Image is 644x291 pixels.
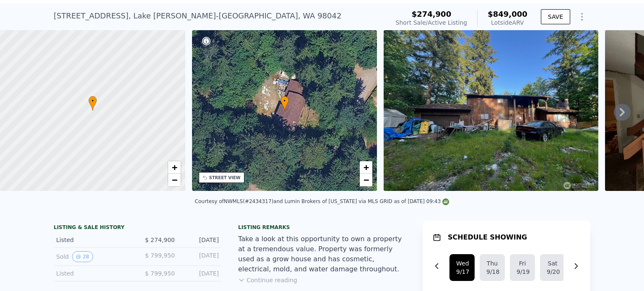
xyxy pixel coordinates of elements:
[238,234,406,274] div: Take a look at this opportunity to own a property at a tremendous value. Property was formerly us...
[280,97,289,105] span: •
[145,270,175,277] span: $ 799,950
[428,19,467,26] span: Active Listing
[480,254,505,281] button: Thu9/18
[88,97,97,105] span: •
[488,18,527,27] div: Lotside ARV
[364,175,369,185] span: −
[540,254,565,281] button: Sat9/20
[574,8,590,25] button: Show Options
[54,224,221,232] div: LISTING & SALE HISTORY
[171,162,177,173] span: +
[88,96,97,111] div: •
[449,254,475,281] button: Wed9/17
[171,175,177,185] span: −
[486,259,498,268] div: Thu
[547,259,558,268] div: Sat
[442,198,449,205] img: NWMLS Logo
[547,268,558,276] div: 9/20
[209,175,241,181] div: STREET VIEW
[54,10,341,22] div: [STREET_ADDRESS] , Lake [PERSON_NAME]-[GEOGRAPHIC_DATA] , WA 98042
[488,10,527,18] span: $849,000
[195,198,449,204] div: Courtesy of NWMLS (#2434317) and Lumin Brokers of [US_STATE] via MLS GRID as of [DATE] 09:43
[541,9,570,24] button: SAVE
[510,254,535,281] button: Fri9/19
[364,162,369,173] span: +
[384,30,598,191] img: Sale: 169697744 Parcel: 97383310
[168,174,181,186] a: Zoom out
[456,259,468,268] div: Wed
[145,237,175,243] span: $ 274,900
[517,268,528,276] div: 9/19
[448,232,527,242] h1: SCHEDULE SHOWING
[238,224,406,231] div: Listing remarks
[168,161,181,174] a: Zoom in
[56,269,131,278] div: Listed
[396,19,428,26] span: Short Sale /
[412,10,452,18] span: $274,900
[360,161,372,174] a: Zoom in
[486,268,498,276] div: 9/18
[56,236,131,244] div: Listed
[182,269,219,278] div: [DATE]
[280,96,289,111] div: •
[182,251,219,262] div: [DATE]
[56,251,131,262] div: Sold
[238,276,297,284] button: Continue reading
[182,236,219,244] div: [DATE]
[145,252,175,259] span: $ 799,950
[72,251,93,262] button: View historical data
[360,174,372,186] a: Zoom out
[517,259,528,268] div: Fri
[456,268,468,276] div: 9/17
